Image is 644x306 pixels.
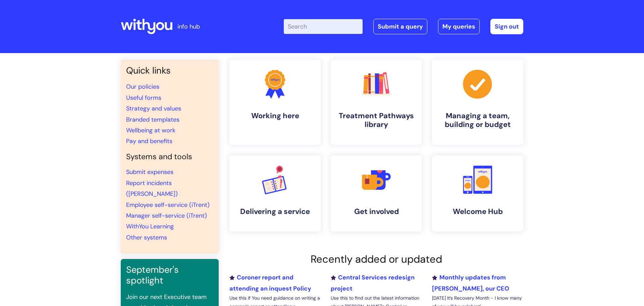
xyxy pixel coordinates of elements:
[490,19,523,34] a: Sign out
[437,207,518,216] h4: Welcome Hub
[126,264,213,286] h3: September's spotlight
[235,112,315,120] h4: Working here
[126,179,178,198] a: Report incidents ([PERSON_NAME])
[331,156,422,231] a: Get involved
[284,19,523,34] div: | -
[126,233,167,242] a: Other systems
[126,168,173,176] a: Submit expenses
[126,137,172,145] a: Pay and benefits
[229,253,523,265] h2: Recently added or updated
[432,273,509,292] a: Monthly updates from [PERSON_NAME], our CEO
[126,222,174,230] a: WithYou Learning
[229,273,311,292] a: Coroner report and attending an inquest Policy
[331,60,422,145] a: Treatment Pathways library
[126,152,213,162] h4: Systems and tools
[229,156,321,231] a: Delivering a service
[126,116,179,124] a: Branded templates
[126,83,159,91] a: Our policies
[229,60,321,145] a: Working here
[284,19,363,34] input: Search
[373,19,427,34] a: Submit a query
[438,19,480,34] a: My queries
[126,212,207,220] a: Manager self-service (iTrent)
[437,112,518,129] h4: Managing a team, building or budget
[126,94,161,102] a: Useful forms
[432,156,523,231] a: Welcome Hub
[432,60,523,145] a: Managing a team, building or budget
[336,207,417,216] h4: Get involved
[126,104,181,113] a: Strategy and values
[177,21,200,32] p: info hub
[126,65,213,76] h3: Quick links
[126,201,210,209] a: Employee self-service (iTrent)
[331,273,415,292] a: Central Services redesign project
[336,112,417,129] h4: Treatment Pathways library
[126,126,175,134] a: Wellbeing at work
[235,207,315,216] h4: Delivering a service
